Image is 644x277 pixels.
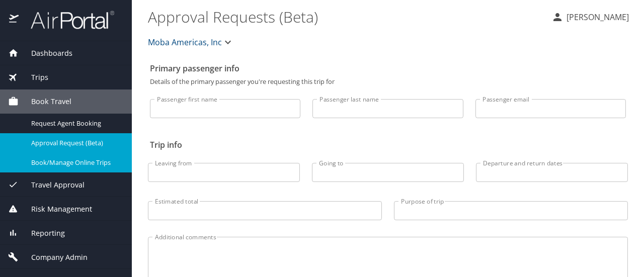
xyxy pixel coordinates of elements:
[9,10,20,30] img: icon-airportal.png
[19,204,92,215] span: Risk Management
[19,179,85,191] span: Travel Approval
[563,11,629,23] p: [PERSON_NAME]
[19,228,65,239] span: Reporting
[148,35,222,49] span: Moba Americas, Inc
[150,60,626,76] h2: Primary passenger info
[150,78,626,85] p: Details of the primary passenger you're requesting this trip for
[31,138,120,148] span: Approval Request (Beta)
[144,32,238,52] button: Moba Americas, Inc
[31,119,120,128] span: Request Agent Booking
[547,8,633,26] button: [PERSON_NAME]
[19,72,48,83] span: Trips
[19,96,71,107] span: Book Travel
[19,48,72,59] span: Dashboards
[150,137,626,153] h2: Trip info
[20,10,114,30] img: airportal-logo.png
[148,1,543,32] h1: Approval Requests (Beta)
[19,252,88,263] span: Company Admin
[31,158,120,167] span: Book/Manage Online Trips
